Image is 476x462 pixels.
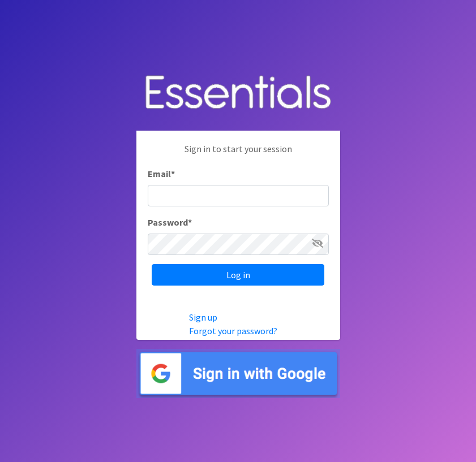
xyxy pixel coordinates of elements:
[189,325,277,336] a: Forgot your password?
[171,168,175,179] abbr: required
[152,264,324,286] input: Log in
[148,215,192,229] label: Password
[148,142,329,167] p: Sign in to start your session
[188,217,192,228] abbr: required
[136,349,340,398] img: Sign in with Google
[148,167,175,180] label: Email
[189,312,217,323] a: Sign up
[136,64,340,122] img: Human Essentials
